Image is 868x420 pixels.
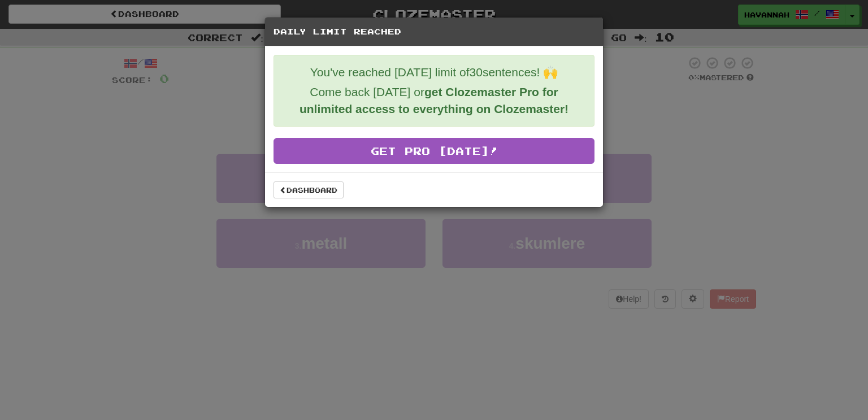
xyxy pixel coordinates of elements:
p: Come back [DATE] or [283,84,585,118]
a: Get Pro [DATE]! [274,138,594,164]
strong: get Clozemaster Pro for unlimited access to everything on Clozemaster! [300,85,568,115]
p: You've reached [DATE] limit of 30 sentences! 🙌 [283,64,585,81]
h5: Daily Limit Reached [274,26,594,37]
a: Dashboard [274,181,344,198]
